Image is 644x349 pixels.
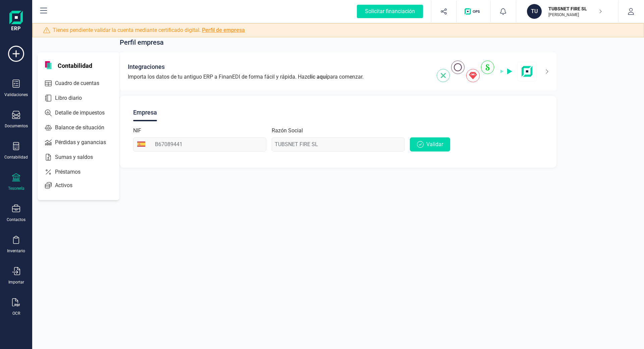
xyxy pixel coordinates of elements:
img: integrations-img [437,60,537,82]
div: Contabilidad [4,155,28,160]
span: Activos [52,181,85,189]
button: Solicitar financiación [349,1,431,22]
span: Integraciones [128,62,165,72]
span: Contabilidad [54,61,96,69]
img: Logo de OPS [465,8,482,15]
button: TUTUBSNET FIRE SL[PERSON_NAME] [524,1,610,22]
div: Inventario [7,248,25,254]
span: Balance de situación [52,124,116,132]
div: Solicitar financiación [357,5,423,18]
div: Importar [8,279,24,285]
div: OCR [12,311,20,316]
span: Sumas y saldos [52,153,105,161]
div: Tesorería [8,186,24,191]
span: Cuadro de cuentas [52,79,111,87]
label: NIF [133,127,141,135]
div: Documentos [5,123,28,129]
a: Perfil de empresa [202,27,245,33]
p: TUBSNET FIRE SL [548,5,602,12]
div: Validaciones [4,92,28,97]
span: Perfil empresa [120,38,164,47]
span: Préstamos [52,168,93,176]
p: [PERSON_NAME] [548,12,602,17]
span: Libro diario [52,94,94,102]
span: Pérdidas y ganancias [52,138,118,146]
span: Detalle de impuestos [52,109,117,117]
span: Tienes pendiente validar la cuenta mediante certificado digital. [53,26,245,34]
button: Validar [410,137,450,151]
div: Contactos [7,217,25,222]
button: Logo de OPS [461,1,486,22]
span: Importa los datos de tu antiguo ERP a FinanEDI de forma fácil y rápida. Haz para comenzar. [128,73,364,81]
div: TU [527,4,542,19]
span: clic aquí [307,74,327,80]
img: Logo Finanedi [9,11,23,32]
div: Empresa [133,104,157,121]
span: Validar [426,140,443,148]
label: Razón Social [272,127,303,135]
